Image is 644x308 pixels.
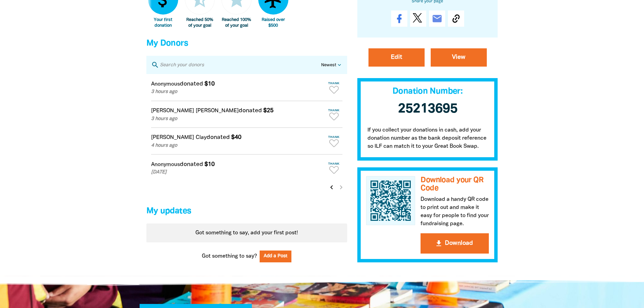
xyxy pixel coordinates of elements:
div: Raised over $500 [258,17,288,28]
div: Reached 100% of your goal [221,17,252,28]
span: Got something to say? [202,252,257,260]
a: View [431,48,487,67]
span: donated [239,108,262,113]
a: email [429,10,445,27]
em: $10 [205,81,215,87]
em: $25 [263,108,273,113]
p: 3 hours ago [151,115,324,123]
button: Thank [326,159,342,176]
button: Previous page [327,183,336,192]
h3: Download your QR Code [421,176,489,193]
button: Thank [326,106,342,123]
em: Anonymous [151,82,180,87]
div: Paginated content [146,223,347,242]
span: My Donors [146,40,188,47]
p: 4 hours ago [151,142,324,149]
button: Thank [326,79,342,96]
em: $40 [231,135,241,140]
span: donated [180,162,203,167]
span: Thank [326,81,342,85]
button: Thank [326,133,342,150]
div: Got something to say, add your first post! [146,223,347,242]
a: Edit [368,48,425,67]
span: donated [180,81,203,87]
em: [PERSON_NAME] [151,135,194,140]
i: search [151,61,159,69]
span: My updates [146,207,191,215]
p: If you collect your donations in cash, add your donation number as the bank deposit reference so ... [357,119,498,161]
span: donated [207,135,230,140]
em: $10 [205,162,215,167]
img: QR Code for Treasury's Great Book Swap [366,176,415,226]
input: Search your donors [159,61,321,69]
span: Thank [326,109,342,112]
span: Donation Number: [392,88,462,95]
span: Thank [326,162,342,165]
button: Add a Post [260,251,291,262]
a: Post [410,10,426,27]
div: Reached 50% of your goal [185,17,215,28]
p: [DATE] [151,169,324,176]
span: Thank [326,135,342,139]
i: chevron_left [328,183,336,191]
em: Anonymous [151,162,180,167]
span: 25213695 [398,103,457,115]
a: Share [391,10,407,27]
div: Paginated content [146,74,347,196]
em: Clay [196,135,207,140]
p: 3 hours ago [151,88,324,96]
button: get_appDownload [421,233,489,254]
em: [PERSON_NAME] [196,109,239,113]
button: Copy Link [448,10,464,27]
i: get_app [435,239,443,247]
i: email [432,13,443,24]
em: [PERSON_NAME] [151,109,194,113]
div: Your first donation [148,17,178,28]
